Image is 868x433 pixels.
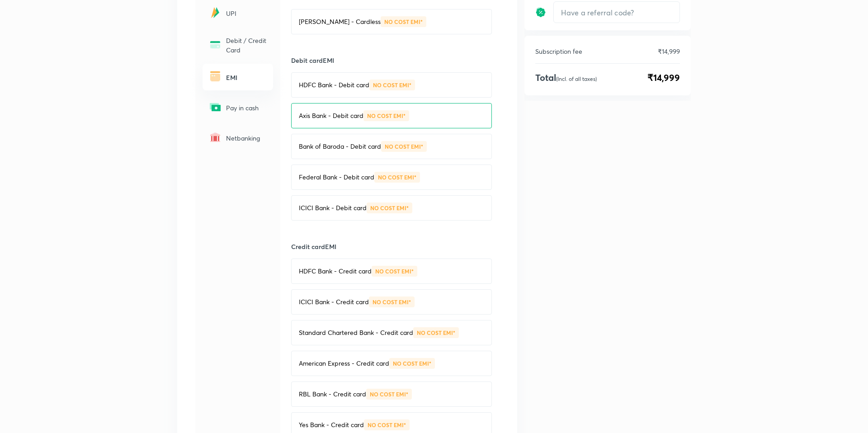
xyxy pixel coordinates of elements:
[373,299,411,305] p: NO COST EMI*
[299,390,366,399] p: RBL Bank - Credit card
[226,73,268,82] h6: EMI
[554,2,679,23] input: Have a referral code?
[417,330,455,335] p: NO COST EMI*
[385,144,423,149] p: NO COST EMI*
[370,391,408,397] p: NO COST EMI*
[226,36,268,55] p: Debit / Credit Card
[373,82,411,88] p: NO COST EMI*
[368,422,406,428] p: NO COST EMI*
[208,38,222,52] img: -
[299,267,372,276] p: HDFC Bank - Credit card
[208,69,222,84] img: -
[393,361,431,366] p: NO COST EMI*
[378,174,416,180] p: NO COST EMI*
[299,328,413,337] p: Standard Chartered Bank - Credit card
[535,47,582,56] p: Subscription fee
[226,9,268,18] p: UPI
[556,75,597,82] p: (Incl. of all taxes)
[535,71,597,85] h4: Total
[208,100,222,114] img: -
[299,203,367,212] p: ICICI Bank - Debit card
[299,173,374,182] p: Federal Bank - Debit card
[370,205,409,211] p: NO COST EMI*
[299,297,369,306] p: ICICI Bank - Credit card
[299,111,363,120] p: Axis Bank - Debit card
[384,19,423,24] p: NO COST EMI*
[375,268,414,274] p: NO COST EMI*
[299,80,369,89] p: HDFC Bank - Debit card
[299,420,364,429] p: Yes Bank - Credit card
[658,47,680,56] p: ₹14,999
[291,56,492,65] h6: Debit card EMI
[291,242,492,251] h6: Credit card EMI
[208,130,222,145] img: -
[226,133,268,143] p: Netbanking
[208,5,222,20] img: -
[299,142,381,151] p: Bank of Baroda - Debit card
[299,17,381,26] p: [PERSON_NAME] - Cardless
[535,7,546,18] img: discount
[226,103,268,113] p: Pay in cash
[647,71,680,85] span: ₹14,999
[299,359,389,368] p: American Express - Credit card
[367,113,406,118] p: NO COST EMI*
